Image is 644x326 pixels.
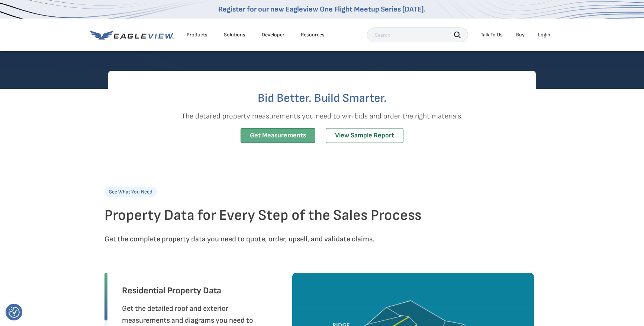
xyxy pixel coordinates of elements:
[481,32,503,38] div: Talk To Us
[241,128,315,143] a: Get Measurements
[104,206,540,224] h2: Property Data for Every Step of the Sales Process
[262,32,284,38] a: Developer
[108,92,536,104] h2: Bid Better. Build Smarter.
[108,110,536,122] p: The detailed property measurements you need to win bids and order the right materials.
[367,27,468,42] input: Search
[516,32,525,38] a: Buy
[224,32,245,38] div: Solutions
[218,5,426,14] a: Register for our new Eagleview One Flight Meetup Series [DATE].
[9,307,20,318] img: Revisit consent button
[104,187,157,197] p: See What You Need
[104,233,540,245] p: Get the complete property data you need to quote, order, upsell, and validate claims.
[122,285,221,297] h3: Residential Property Data
[326,128,403,143] a: View Sample Report
[301,32,325,38] div: Resources
[9,307,20,318] button: Consent Preferences
[187,32,207,38] div: Products
[538,32,550,38] div: Login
